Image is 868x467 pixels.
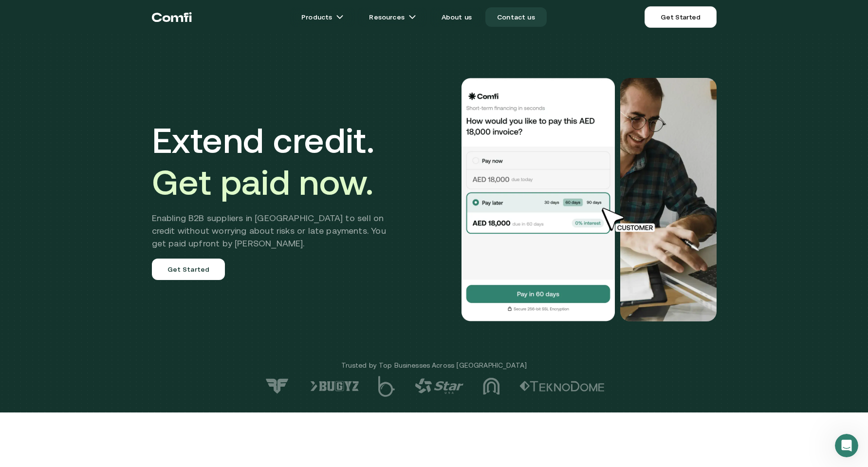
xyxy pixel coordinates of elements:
[357,7,427,27] a: Resourcesarrow icons
[485,7,547,27] a: Contact us
[415,378,463,394] img: logo-4
[152,259,225,280] a: Get Started
[336,13,344,21] img: arrow icons
[310,381,359,392] img: logo-6
[152,119,401,203] h1: Extend credit.
[620,78,717,321] img: Would you like to pay this AED 18,000.00 invoice?
[378,376,395,397] img: logo-5
[595,206,666,234] img: cursor
[408,13,416,21] img: arrow icons
[519,381,605,392] img: logo-2
[835,434,858,457] iframe: Intercom live chat
[290,7,355,27] a: Productsarrow icons
[264,378,291,394] img: logo-7
[645,6,716,28] a: Get Started
[430,7,483,27] a: About us
[152,162,374,202] span: Get paid now.
[152,212,401,250] h2: Enabling B2B suppliers in [GEOGRAPHIC_DATA] to sell on credit without worrying about risks or lat...
[483,377,500,395] img: logo-3
[461,78,616,321] img: Would you like to pay this AED 18,000.00 invoice?
[152,2,192,32] a: Return to the top of the Comfi home page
